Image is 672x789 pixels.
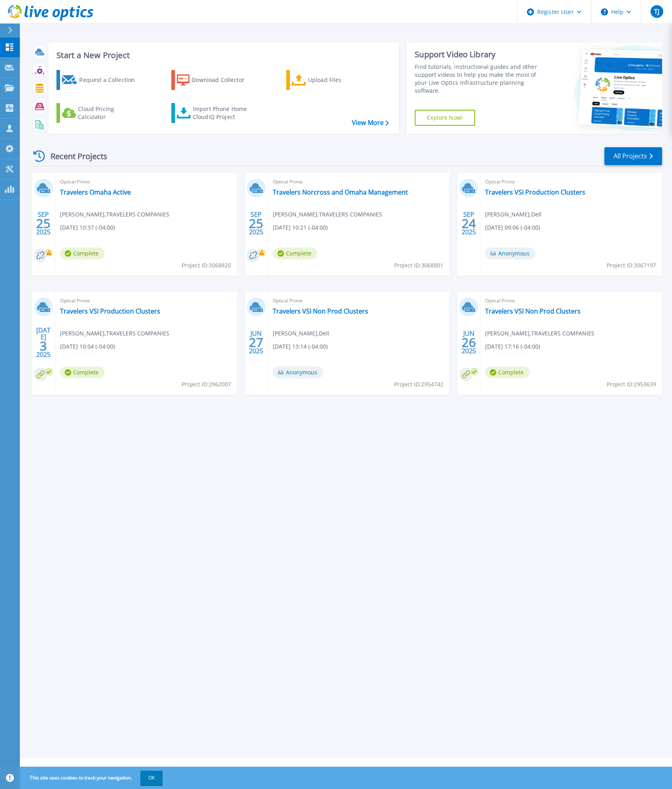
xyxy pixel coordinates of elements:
a: Request a Collection [56,70,145,90]
span: 27 [249,339,263,346]
span: [PERSON_NAME] , TRAVELERS COMPANIES [485,329,594,338]
div: Upload Files [308,72,372,88]
div: [DATE] 2025 [36,328,51,357]
span: [PERSON_NAME] , TRAVELERS COMPANIES [60,329,169,338]
span: Complete [273,247,317,259]
span: Optical Prime [60,177,232,186]
span: 26 [462,339,476,346]
span: Project ID: 3068801 [394,261,443,270]
div: Request a Collection [79,72,143,88]
span: Project ID: 2954742 [394,380,443,389]
span: Complete [60,366,105,378]
span: Optical Prime [273,177,445,186]
span: Project ID: 2962007 [182,380,231,389]
div: SEP 2025 [461,209,476,238]
span: [DATE] 10:37 (-04:00) [60,223,115,232]
div: Recent Projects [31,146,118,166]
span: 24 [462,220,476,227]
span: [PERSON_NAME] , Dell [485,210,542,219]
span: Anonymous [485,247,536,259]
a: Travelers Norcross and Omaha Management [273,188,408,196]
span: Optical Prime [485,177,657,186]
a: Travelers VSI Production Clusters [60,307,160,315]
span: Optical Prime [60,296,232,305]
span: 25 [249,220,263,227]
span: Project ID: 3067197 [607,261,656,270]
span: Optical Prime [273,296,445,305]
div: Cloud Pricing Calculator [78,105,142,121]
a: Upload Files [286,70,375,90]
div: JUN 2025 [249,328,264,357]
span: [DATE] 09:06 (-04:00) [485,223,540,232]
div: SEP 2025 [36,209,51,238]
span: Optical Prime [485,296,657,305]
a: View More [352,119,389,127]
a: All Projects [604,147,662,165]
span: [DATE] 10:04 (-04:00) [60,342,115,351]
div: Support Video Library [415,49,544,60]
span: 3 [40,343,47,349]
span: 25 [36,220,50,227]
span: Anonymous [273,366,323,378]
span: TJ [654,8,659,15]
span: [DATE] 13:14 (-04:00) [273,342,328,351]
span: Complete [485,366,530,378]
span: [PERSON_NAME] , TRAVELERS COMPANIES [273,210,382,219]
h3: Start a New Project [56,51,388,60]
span: Complete [60,247,105,259]
span: [PERSON_NAME] , Dell [273,329,329,338]
div: Find tutorials, instructional guides and other support videos to help you make the most of your L... [415,63,544,95]
a: Travelers Omaha Active [60,188,131,196]
a: Travelers VSI Production Clusters [485,188,585,196]
div: SEP 2025 [249,209,264,238]
a: Explore Now! [415,110,475,126]
span: [DATE] 17:16 (-04:00) [485,342,540,351]
div: Download Collector [192,72,255,88]
span: This site uses cookies to track your navigation. [22,771,163,785]
a: Travelers VSI Non Prod Clusters [485,307,581,315]
a: Cloud Pricing Calculator [56,103,145,123]
span: [DATE] 10:21 (-04:00) [273,223,328,232]
span: Project ID: 2953639 [607,380,656,389]
div: Import Phone Home CloudIQ Project [193,105,255,121]
span: [PERSON_NAME] , TRAVELERS COMPANIES [60,210,169,219]
div: JUN 2025 [461,328,476,357]
span: Project ID: 3068820 [182,261,231,270]
a: Travelers VSI Non Prod Clusters [273,307,368,315]
a: Download Collector [171,70,260,90]
button: OK [140,771,163,785]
